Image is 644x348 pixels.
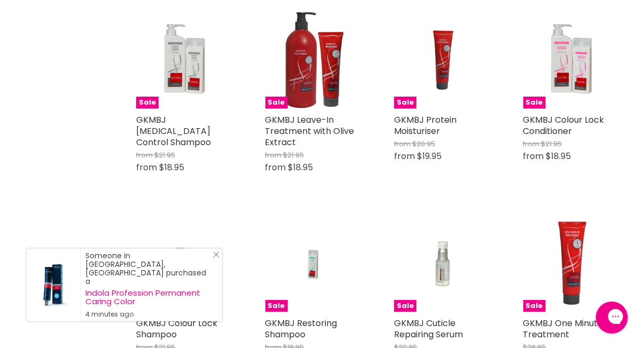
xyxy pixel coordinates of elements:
img: GKMBJ Colour Lock Conditioner [523,12,621,109]
img: GKMBJ One Minute Treatment [554,215,590,312]
span: $18.95 [546,150,571,162]
a: GKMBJ Leave-In Treatment with Olive ExtractSale [265,12,363,109]
a: GKMBJ One Minute Treatment [523,317,603,341]
a: GKMBJ Cuticle Repairing Serum [394,317,463,341]
a: GKMBJ Colour Lock Conditioner [523,114,604,137]
a: GKMBJ Colour Lock Shampoo [136,317,217,341]
span: Sale [265,97,288,109]
span: $19.95 [417,150,442,162]
img: GKMBJ Restoring Shampoo [281,215,346,312]
a: GKMBJ Restoring ShampooSale [265,215,363,312]
img: GKMBJ Protein Moisturiser [394,28,491,93]
iframe: Gorgias live chat messenger [591,298,633,337]
span: from [523,139,540,149]
a: Close Notification [209,251,219,262]
span: from [265,150,282,160]
span: $18.95 [159,161,184,173]
span: from [136,150,153,160]
a: Indola Profession Permanent Caring Color [85,289,211,306]
span: Sale [394,97,417,109]
svg: Close Icon [213,251,219,258]
a: GKMBJ [MEDICAL_DATA] Control Shampoo [136,114,211,148]
span: Sale [523,300,546,312]
span: $21.95 [541,139,562,149]
a: GKMBJ Protein MoisturiserSale [394,12,491,109]
span: $18.95 [288,161,313,173]
img: GKMBJ Colour Lock Shampoo [152,215,217,312]
a: GKMBJ One Minute TreatmentSale [523,215,621,312]
span: from [394,139,411,149]
div: Someone in [GEOGRAPHIC_DATA], [GEOGRAPHIC_DATA] purchased a [85,251,211,319]
a: GKMBJ Colour Lock ConditionerSale [523,12,621,109]
a: GKMBJ Protein Moisturiser [394,114,457,137]
a: GKMBJ Restoring Shampoo [265,317,337,341]
span: Sale [136,97,159,109]
img: GKMBJ Leave-In Treatment with Olive Extract [265,12,363,109]
img: GKMBJ Cuticle Repairing Serum [410,215,475,312]
a: GKMBJ Colour Lock ShampooSale [136,215,233,312]
img: GKMBJ Dandruff Control Shampoo [136,12,233,109]
span: from [136,161,157,173]
a: Visit product page [27,249,80,321]
span: from [265,161,286,173]
span: $21.95 [154,150,175,160]
span: $21.95 [284,150,304,160]
span: Sale [523,97,546,109]
a: GKMBJ Dandruff Control ShampooSale [136,12,233,109]
span: $20.95 [412,139,435,149]
span: Sale [394,300,417,312]
a: GKMBJ Leave-In Treatment with Olive Extract [265,114,355,148]
span: from [523,150,544,162]
a: GKMBJ Cuticle Repairing SerumSale [394,215,491,312]
span: Sale [265,300,288,312]
span: from [394,150,415,162]
small: 4 minutes ago [85,310,211,319]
